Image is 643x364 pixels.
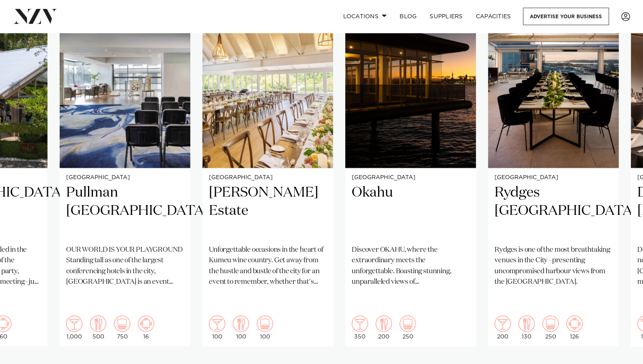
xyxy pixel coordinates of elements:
p: Unforgettable occasions in the heart of Kumeu wine country. Get away from the hustle and bustle o... [209,245,327,287]
div: 250 [542,315,559,340]
div: 200 [376,315,392,340]
a: Advertise your business [523,8,609,25]
img: theatre.png [400,315,416,332]
p: Discover OKAHU, where the extraordinary meets the unforgettable. Boasting stunning, unparalleled ... [352,245,469,287]
p: OUR WORLD IS YOUR PLAYGROUND Standing tall as one of the largest conferencing hotels in the city,... [66,245,184,287]
div: 1,000 [66,315,82,340]
a: Capacities [469,8,518,25]
h2: [PERSON_NAME] Estate [209,184,327,238]
div: 750 [114,315,130,340]
small: [GEOGRAPHIC_DATA] [66,175,184,181]
div: 100 [257,315,273,340]
p: Rydges is one of the most breathtaking venues in the City - presenting uncompromised harbour view... [495,245,612,287]
a: Locations [336,8,393,25]
small: [GEOGRAPHIC_DATA] [209,175,327,181]
a: SUPPLIERS [423,8,469,25]
img: cocktail.png [352,315,368,332]
div: 100 [209,315,225,340]
img: dining.png [518,315,535,332]
small: [GEOGRAPHIC_DATA] [495,175,612,181]
img: cocktail.png [209,315,225,332]
img: meeting.png [566,315,583,332]
a: BLOG [393,8,423,25]
img: dining.png [90,315,106,332]
div: 200 [495,315,511,340]
small: [GEOGRAPHIC_DATA] [352,175,469,181]
img: nzv-logo.png [13,9,57,24]
div: 126 [566,315,583,340]
div: 130 [518,315,535,340]
img: cocktail.png [495,315,511,332]
img: dining.png [233,315,249,332]
div: 100 [233,315,249,340]
div: 250 [400,315,416,340]
div: 500 [90,315,106,340]
img: dining.png [376,315,392,332]
h2: Okahu [352,184,469,238]
h2: Rydges [GEOGRAPHIC_DATA] [495,184,612,238]
img: cocktail.png [66,315,82,332]
div: 350 [352,315,368,340]
img: meeting.png [138,315,154,332]
h2: Pullman [GEOGRAPHIC_DATA] [66,184,184,238]
div: 16 [138,315,154,340]
img: theatre.png [257,315,273,332]
img: theatre.png [114,315,130,332]
img: theatre.png [542,315,559,332]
